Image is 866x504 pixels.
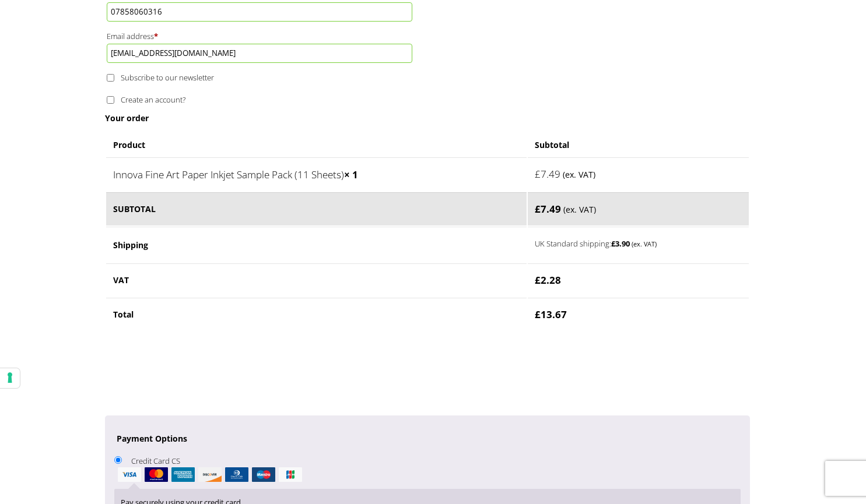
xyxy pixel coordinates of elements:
th: Total [106,298,527,331]
small: (ex. VAT) [563,169,595,180]
h3: Your order [105,112,750,124]
small: (ex. VAT) [632,239,657,248]
small: (ex. VAT) [563,204,596,215]
th: Product [106,133,527,156]
img: jcb [279,467,302,482]
span: Subscribe to our newsletter [121,72,214,83]
th: Subtotal [106,192,527,226]
strong: × 1 [344,168,358,181]
th: Subtotal [528,133,749,156]
th: VAT [106,263,527,297]
img: maestro [252,467,275,482]
bdi: 3.90 [611,238,630,249]
iframe: reCAPTCHA [105,346,282,391]
span: £ [535,167,541,181]
label: UK Standard shipping: [535,236,721,250]
img: visa [118,467,141,482]
td: Innova Fine Art Paper Inkjet Sample Pack (11 Sheets) [106,157,527,191]
input: Create an account? [107,96,114,104]
span: £ [535,273,541,287]
span: Create an account? [121,94,185,105]
bdi: 7.49 [535,167,560,181]
img: discover [198,467,222,482]
input: Subscribe to our newsletter [107,74,114,82]
img: amex [171,467,195,482]
label: Credit Card CS [114,456,741,482]
img: dinersclub [225,467,248,482]
span: £ [535,308,541,321]
img: mastercard [145,467,168,482]
label: Email address [107,29,413,44]
span: £ [535,202,541,216]
bdi: 2.28 [535,273,561,287]
th: Shipping [106,227,527,262]
bdi: 7.49 [535,202,561,216]
span: £ [611,238,615,249]
bdi: 13.67 [535,308,567,321]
